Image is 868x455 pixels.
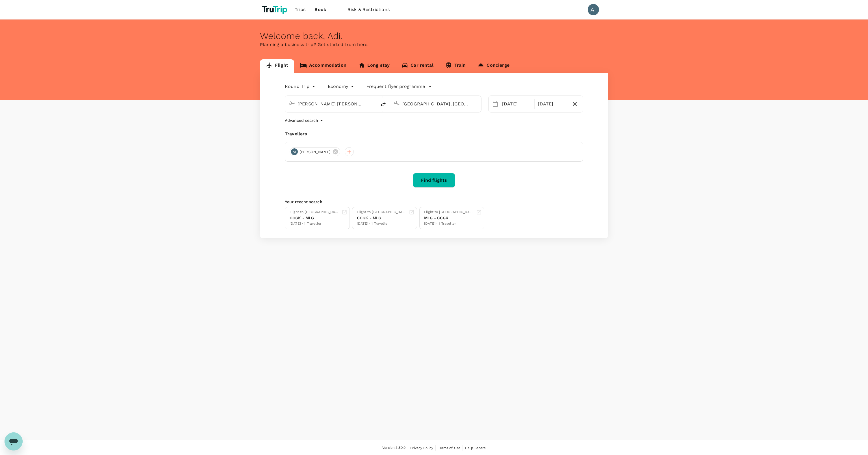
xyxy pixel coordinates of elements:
[260,3,290,16] img: TruTrip logo
[396,59,439,73] a: Car rental
[500,98,533,110] div: [DATE]
[424,215,474,221] div: MLG - CCGK
[295,6,306,13] span: Trips
[352,59,396,73] a: Long stay
[402,99,469,108] input: Going to
[410,446,433,450] span: Privacy Policy
[410,445,433,451] a: Privacy Policy
[465,446,486,450] span: Help Centre
[298,99,364,108] input: Depart from
[260,59,294,73] a: Flight
[285,118,318,123] p: Advanced search
[328,82,355,91] div: Economy
[372,103,374,104] button: Open
[382,445,405,451] span: Version 3.50.0
[438,445,460,451] a: Terms of Use
[260,41,608,48] p: Planning a business trip? Get started from here.
[366,83,425,90] p: Frequent flyer programme
[357,215,407,221] div: CCGK - MLG
[376,97,390,111] button: delete
[314,6,326,13] span: Book
[424,209,474,215] div: Flight to [GEOGRAPHIC_DATA]
[290,147,340,156] div: AI[PERSON_NAME]
[465,445,486,451] a: Help Centre
[285,199,583,205] p: Your recent search
[357,221,407,227] div: [DATE] · 1 Traveller
[260,31,608,41] div: Welcome back , Adi .
[291,148,298,155] div: AI
[366,83,432,90] button: Frequent flyer programme
[413,173,455,188] button: Find flights
[290,209,339,215] div: Flight to [GEOGRAPHIC_DATA]
[536,98,569,110] div: [DATE]
[285,131,583,137] div: Travellers
[438,446,460,450] span: Terms of Use
[424,221,474,227] div: [DATE] · 1 Traveller
[285,82,316,91] div: Round Trip
[348,6,390,13] span: Risk & Restrictions
[290,221,339,227] div: [DATE] · 1 Traveller
[472,59,515,73] a: Concierge
[588,4,599,15] div: AI
[477,103,478,104] button: Open
[285,117,325,124] button: Advanced search
[296,149,334,155] span: [PERSON_NAME]
[439,59,472,73] a: Train
[294,59,352,73] a: Accommodation
[357,209,407,215] div: Flight to [GEOGRAPHIC_DATA]
[5,432,23,450] iframe: Button to launch messaging window
[290,215,339,221] div: CCGK - MLG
